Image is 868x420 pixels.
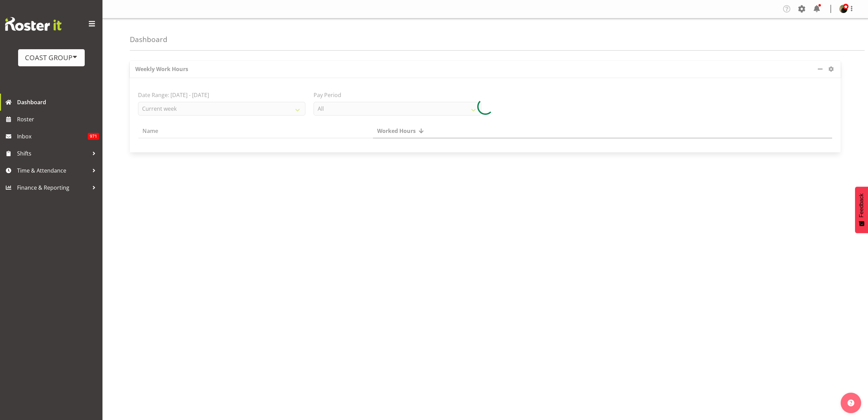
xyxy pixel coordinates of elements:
[17,148,89,159] span: Shifts
[848,399,854,406] img: help-xxl-2.png
[17,114,99,124] span: Roster
[130,36,167,43] h4: Dashboard
[17,165,89,176] span: Time & Attendance
[5,17,61,31] img: Rosterit website logo
[17,131,88,141] span: Inbox
[858,193,865,217] span: Feedback
[25,53,78,63] div: COAST GROUP
[855,187,868,233] button: Feedback - Show survey
[839,5,848,13] img: micah-hetrick73ebaf9e9aacd948a3fc464753b70555.png
[17,182,89,193] span: Finance & Reporting
[17,97,99,107] span: Dashboard
[88,133,99,140] span: 971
